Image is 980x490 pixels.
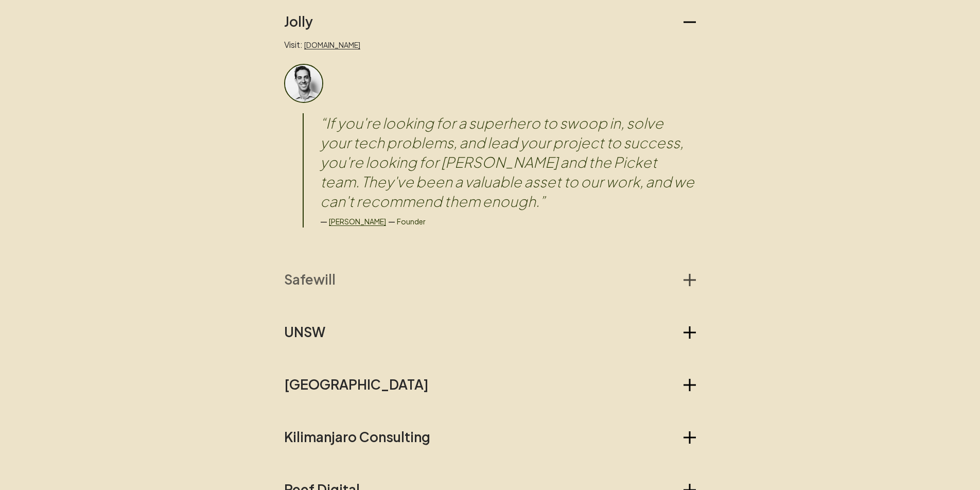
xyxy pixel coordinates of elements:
[397,216,426,227] p: Founder
[329,217,386,226] a: [PERSON_NAME]
[284,38,696,51] p: Visit:
[320,113,696,211] blockquote: “ If you're looking for a superhero to swoop in, solve your tech problems, and lead your project ...
[284,13,696,30] button: Jolly
[284,64,323,103] img: Client headshot
[320,215,696,227] div: — —
[284,376,696,393] button: [GEOGRAPHIC_DATA]
[284,13,313,30] h2: Jolly
[284,30,696,227] div: Jolly
[284,376,429,393] h2: [GEOGRAPHIC_DATA]
[284,324,696,340] button: UNSW
[284,324,325,340] h2: UNSW
[284,429,696,445] button: Kilimanjaro Consulting
[304,40,360,49] a: [DOMAIN_NAME]
[284,271,336,288] h2: Safewill
[284,429,430,445] h2: Kilimanjaro Consulting
[284,271,696,288] button: Safewill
